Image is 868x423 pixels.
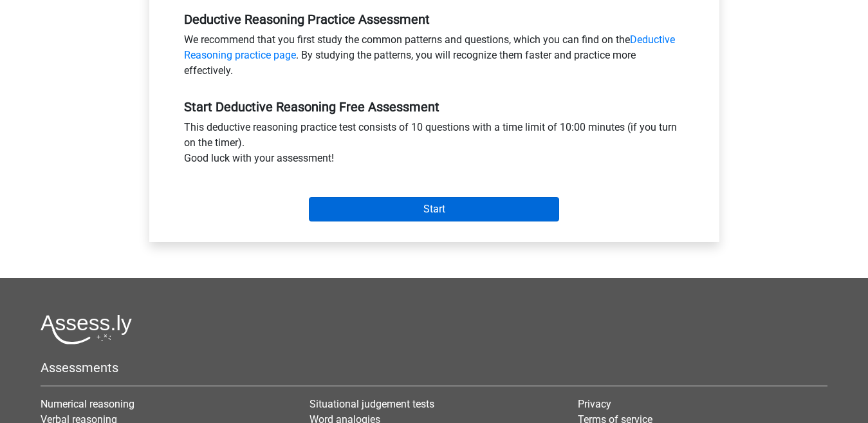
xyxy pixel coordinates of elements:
[184,12,685,27] h5: Deductive Reasoning Practice Assessment
[174,120,694,171] div: This deductive reasoning practice test consists of 10 questions with a time limit of 10:00 minute...
[309,398,434,410] a: Situational judgement tests
[309,197,559,221] input: Start
[41,360,827,375] h5: Assessments
[41,398,134,410] a: Numerical reasoning
[578,398,611,410] a: Privacy
[41,314,132,344] img: Assessly logo
[184,99,685,115] h5: Start Deductive Reasoning Free Assessment
[174,32,694,84] div: We recommend that you first study the common patterns and questions, which you can find on the . ...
